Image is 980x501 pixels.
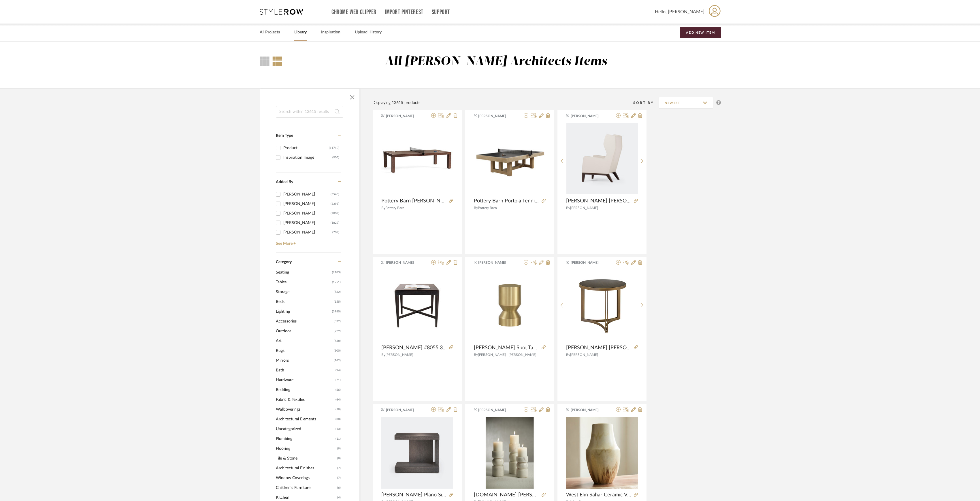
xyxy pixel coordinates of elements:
[381,198,447,204] span: Pottery Barn [PERSON_NAME] Pong Table 61.5" w x 109" d x 30" h
[432,10,450,15] a: Support
[276,444,336,453] span: Flooring
[276,287,332,297] span: Storage
[478,407,514,413] span: [PERSON_NAME]
[276,134,293,138] span: Item Type
[474,270,546,341] div: 0
[276,375,334,385] span: Hardware
[474,417,546,489] img: Allmodern.com Keaton Marble Tabletop Pillar 3.75Dx10H
[331,190,339,199] div: (3543)
[337,473,341,483] span: (7)
[337,454,341,463] span: (8)
[336,395,341,404] span: (64)
[283,218,331,227] div: [PERSON_NAME]
[571,260,607,265] span: [PERSON_NAME]
[283,143,329,153] div: Product
[283,199,331,208] div: [PERSON_NAME]
[474,345,539,351] span: [PERSON_NAME] Spot Table #BAA4358 12"Dia x 21"H
[336,424,341,434] span: (13)
[276,473,336,483] span: Window Coverings
[680,27,721,38] button: Add New Item
[570,206,598,210] span: [PERSON_NAME]
[276,385,334,395] span: Bedding
[381,492,447,498] span: [PERSON_NAME] Plano Side Table PL0-ST 19"W x 27"D x 23.5"H
[474,353,478,356] span: By
[571,113,607,119] span: [PERSON_NAME]
[386,407,422,413] span: [PERSON_NAME]
[336,434,341,443] span: (11)
[283,153,332,162] div: Inspiration Image
[334,327,341,336] span: (729)
[570,353,598,356] span: [PERSON_NAME]
[478,260,514,265] span: [PERSON_NAME]
[276,483,336,493] span: Children's Furniture
[381,206,385,210] span: By
[566,353,570,356] span: By
[276,365,334,375] span: Bath
[276,316,332,326] span: Accessories
[331,218,339,227] div: (1823)
[337,464,341,473] span: (7)
[276,106,343,117] input: Search within 12615 results
[566,123,638,194] img: Holly Hunt Darder Wingback Chair #DRW0-CH 29.5"W x 34.5"D x 43.25"H
[336,366,341,375] span: (94)
[331,199,339,208] div: (3398)
[331,209,339,218] div: (2009)
[381,281,453,329] img: A.Rudin #8055 30"W x 30"D Custom sizes available
[334,297,341,306] span: (155)
[336,405,341,414] span: (58)
[334,356,341,365] span: (162)
[566,198,632,204] span: [PERSON_NAME] [PERSON_NAME] Wingback Chair #DRW0-CH 29.5"W x 34.5"D x 43.25"H
[332,307,341,316] span: (3980)
[276,297,332,307] span: Beds
[478,206,497,210] span: Pottery Barn
[385,206,404,210] span: Pottery Barn
[566,417,638,489] img: West Elm Sahar Ceramic Vases 13H
[336,415,341,424] span: (38)
[474,198,539,204] span: Pottery Barn Portola Tennis Table 109.5" w x 61.5" d x 30.5" h
[571,407,607,413] span: [PERSON_NAME]
[283,209,331,218] div: [PERSON_NAME]
[336,375,341,385] span: (71)
[276,424,334,434] span: Uncategorized
[334,317,341,326] span: (832)
[381,353,385,356] span: By
[276,405,334,414] span: Wallcoverings
[276,453,336,463] span: Tile & Stone
[566,206,570,210] span: By
[276,267,331,277] span: Seating
[329,143,339,153] div: (11710)
[381,142,453,175] img: Pottery Barn Parsons Ping Pong Table 61.5" w x 109" d x 30" h
[337,444,341,453] span: (9)
[332,228,339,237] div: (709)
[334,346,341,355] span: (300)
[276,307,331,316] span: Lighting
[386,113,422,119] span: [PERSON_NAME]
[385,54,607,69] div: All [PERSON_NAME] Architects Items
[276,336,332,346] span: Art
[474,126,546,191] img: Pottery Barn Portola Tennis Table 109.5" w x 61.5" d x 30.5" h
[276,434,334,444] span: Plumbing
[260,29,280,36] a: All Projects
[276,463,336,473] span: Architectural Finishes
[372,100,420,106] div: Displaying 12615 products
[331,10,376,15] a: Chrome Web Clipper
[276,346,332,356] span: Rugs
[274,237,341,246] a: See More +
[386,260,422,265] span: [PERSON_NAME]
[276,180,293,184] span: Added By
[276,260,292,265] span: Category
[332,153,339,162] div: (905)
[294,29,307,36] a: Library
[276,277,331,287] span: Tables
[385,10,423,15] a: Import Pinterest
[385,353,413,356] span: [PERSON_NAME]
[381,417,453,489] img: Holly Hunt Plano Side Table PL0-ST 19"W x 27"D x 23.5"H
[567,270,638,341] img: Gregorius Pineo 28"Dia x 24.5"H or 30"Dia x 26"H
[478,113,514,119] span: [PERSON_NAME]
[337,483,341,492] span: (6)
[346,92,358,103] button: Close
[321,29,340,36] a: Inspiration
[633,100,659,106] div: Sort By
[276,414,334,424] span: Architectural Elements
[276,326,332,336] span: Outdoor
